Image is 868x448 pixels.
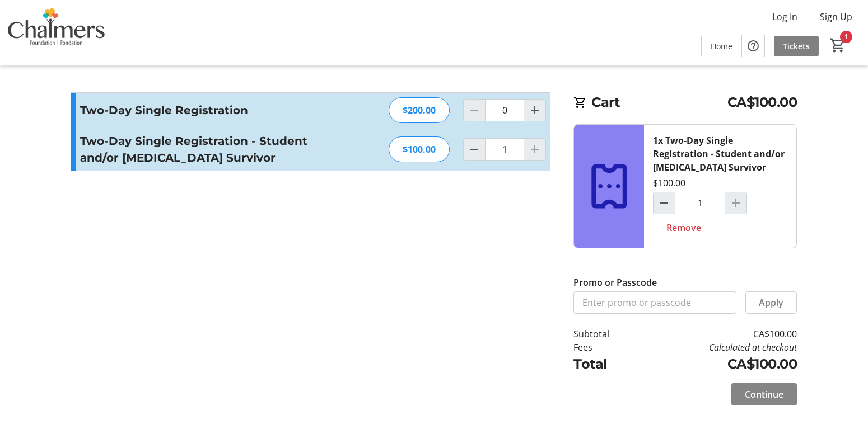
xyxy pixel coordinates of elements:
span: CA$100.00 [727,92,797,112]
button: Decrement by one [654,192,675,214]
button: Apply [745,291,797,314]
button: Decrement by one [464,139,485,160]
span: Tickets [783,40,810,52]
button: Continue [731,383,797,405]
div: 1x Two-Day Single Registration - Student and/or [MEDICAL_DATA] Survivor [653,134,787,174]
a: Home [702,36,741,56]
img: Chalmers Foundation's Logo [7,4,106,60]
input: Two-Day Single Registration - Student and/or Cancer Survivor Quantity [485,138,524,161]
td: CA$100.00 [638,327,797,341]
td: CA$100.00 [638,354,797,374]
div: $200.00 [389,97,450,123]
input: Enter promo or passcode [573,291,736,314]
a: Tickets [774,36,819,56]
button: Help [742,35,764,57]
span: Home [711,40,732,52]
h3: Two-Day Single Registration [80,102,325,119]
label: Promo or Passcode [573,276,657,289]
td: Subtotal [573,327,638,341]
h2: Cart [573,92,797,115]
td: Fees [573,341,638,354]
button: Log In [763,8,806,26]
button: Sign Up [811,8,861,26]
span: Remove [666,221,701,234]
input: Two-Day Single Registration Quantity [485,99,524,121]
div: $100.00 [389,136,450,162]
input: Two-Day Single Registration - Student and/or Cancer Survivor Quantity [675,192,725,214]
span: Log In [772,10,797,23]
button: Remove [653,216,715,239]
span: Apply [759,296,783,309]
h3: Two-Day Single Registration - Student and/or [MEDICAL_DATA] Survivor [80,133,325,166]
td: Calculated at checkout [638,341,797,354]
span: Sign Up [820,10,852,23]
div: $100.00 [653,176,685,190]
button: Increment by one [524,100,545,121]
td: Total [573,354,638,374]
button: Cart [828,35,848,55]
span: Continue [745,388,783,401]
